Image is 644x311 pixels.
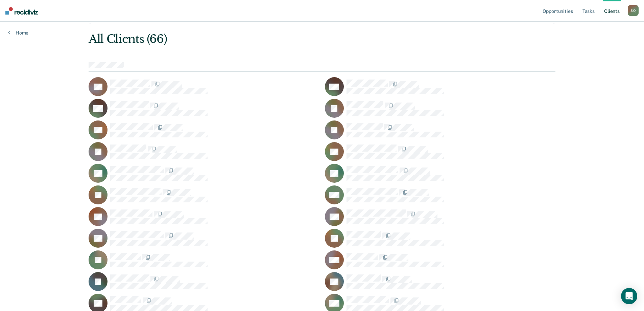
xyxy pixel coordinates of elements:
[628,5,639,16] div: S Q
[621,288,637,304] div: Open Intercom Messenger
[8,30,28,36] a: Home
[628,5,639,16] button: SQ
[89,32,462,46] div: All Clients (66)
[5,7,38,15] img: Recidiviz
